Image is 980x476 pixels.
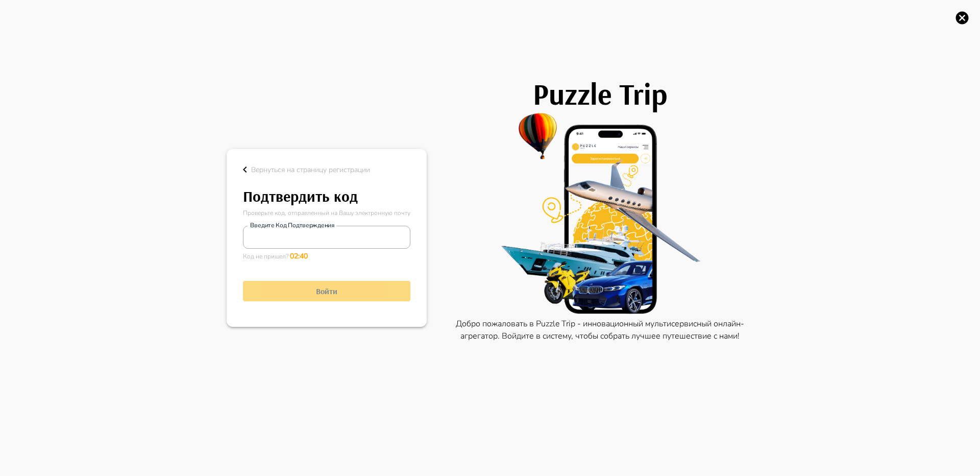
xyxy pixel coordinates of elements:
p: Проверьте код, отправленный на Вашу электронную почту [243,208,410,218]
img: PuzzleTrip [447,111,753,316]
p: Добро пожаловать в Puzzle Trip - инновационный мультисервисный онлайн-агрегатор. Войдите в систем... [447,318,753,342]
span: 02:40 [290,251,308,261]
label: Введите код подтверждения [250,221,335,230]
h1: Войти [243,287,410,296]
button: Вернуться на страницу регистрации [243,163,392,184]
p: Код не пришел? [243,251,410,261]
h1: Puzzle Trip [447,77,753,111]
h6: Подтвердить код [243,184,410,208]
button: Вернуться на страницу регистрации [239,163,370,176]
button: Войти [243,281,410,301]
p: Вернуться на страницу регистрации [251,164,370,175]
